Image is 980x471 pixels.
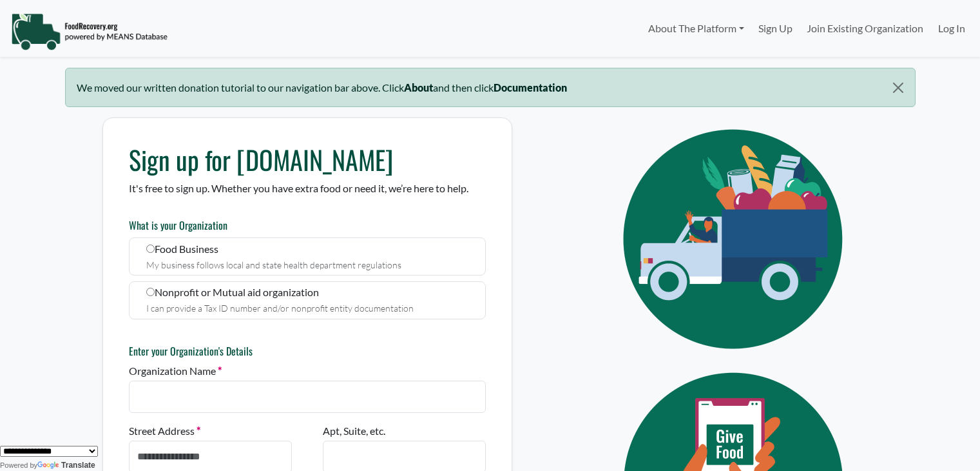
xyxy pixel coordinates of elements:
button: Close [881,68,914,107]
a: Translate [37,461,95,470]
h6: Enter your Organization's Details [129,345,486,357]
label: Street Address [129,423,200,439]
a: Log In [931,15,972,41]
img: NavigationLogo_FoodRecovery-91c16205cd0af1ed486a0f1a7774a6544ea792ac00100771e7dd3ec7c0e58e41.png [11,12,168,51]
p: It's free to sign up. Whether you have extra food or need it, we’re here to help. [129,181,486,196]
input: Nonprofit or Mutual aid organization I can provide a Tax ID number and/or nonprofit entity docume... [146,288,155,296]
b: About [404,81,433,94]
label: Apt, Suite, etc. [323,423,385,439]
h1: Sign up for [DOMAIN_NAME] [129,144,486,175]
label: Nonprofit or Mutual aid organization [129,281,486,319]
div: We moved our written donation tutorial to our navigation bar above. Click and then click [65,68,916,107]
label: Food Business [129,237,486,276]
input: Food Business My business follows local and state health department regulations [146,245,155,253]
a: Join Existing Organization [800,15,930,41]
h6: What is your Organization [129,219,486,232]
small: My business follows local and state health department regulations [146,259,401,270]
img: Eye Icon [594,117,878,361]
label: Organization Name [129,363,222,379]
small: I can provide a Tax ID number and/or nonprofit entity documentation [146,303,414,314]
a: About The Platform [640,15,751,41]
b: Documentation [494,81,567,94]
a: Sign Up [751,15,800,41]
img: Google Translate [37,461,61,470]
